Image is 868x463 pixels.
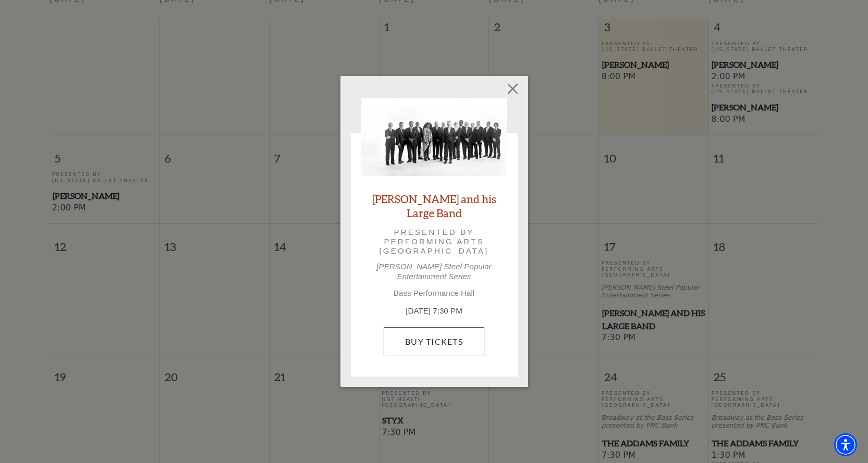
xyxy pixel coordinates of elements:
[376,228,493,256] p: Presented by Performing Arts [GEOGRAPHIC_DATA]
[384,327,484,356] a: Buy Tickets
[361,192,507,220] a: [PERSON_NAME] and his Large Band
[361,262,507,281] p: [PERSON_NAME] Steel Popular Entertainment Series
[361,98,507,176] img: Lyle Lovett and his Large Band
[503,79,522,98] button: Close
[361,305,507,317] p: [DATE] 7:30 PM
[361,289,507,298] p: Bass Performance Hall
[834,433,857,456] div: Accessibility Menu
